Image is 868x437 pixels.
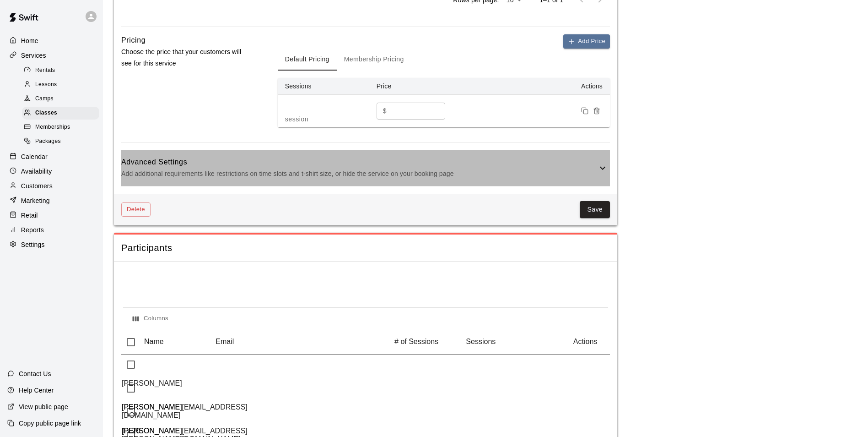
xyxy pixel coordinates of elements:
[369,78,461,95] th: Price
[22,135,103,149] a: Packages
[19,402,68,411] p: View public page
[22,107,99,120] div: Classes
[591,105,603,117] button: Remove price
[19,386,54,395] p: Help Center
[21,240,45,249] p: Settings
[121,202,151,217] button: Delete
[35,66,55,75] span: Rentals
[278,49,337,71] button: Default Pricing
[21,167,52,176] p: Availability
[121,156,597,168] h6: Advanced Settings
[383,106,387,116] p: $
[19,369,51,378] p: Contact Us
[144,329,216,355] div: Name
[22,78,99,91] div: Lessons
[337,49,411,71] button: Membership Pricing
[21,51,46,60] p: Services
[461,78,610,95] th: Actions
[7,49,96,62] a: Services
[563,34,610,49] button: Add Price
[121,168,597,180] p: Add additional requirements like restrictions on time slots and t-shirt size, or hide the service...
[22,92,103,106] a: Camps
[35,109,57,118] span: Classes
[21,181,53,191] p: Customers
[21,196,50,205] p: Marketing
[22,135,99,148] div: Packages
[121,34,146,46] h6: Pricing
[22,121,99,134] div: Memberships
[573,329,609,355] div: Actions
[19,419,81,428] p: Copy public page link
[466,329,573,355] div: Sessions
[285,115,362,124] p: session
[22,64,99,77] div: Rentals
[7,194,96,208] a: Marketing
[130,311,171,326] button: Select columns
[7,223,96,237] a: Reports
[7,238,96,251] a: Settings
[22,77,103,92] a: Lessons
[22,106,103,120] a: Classes
[216,329,394,355] div: Email
[21,225,44,235] p: Reports
[580,201,610,218] button: Save
[121,46,248,69] p: Choose the price that your customers will see for this service
[35,137,61,146] span: Packages
[7,150,96,164] a: Calendar
[121,242,610,254] span: Participants
[394,329,466,355] div: # of Sessions
[35,80,57,89] span: Lessons
[278,78,369,95] th: Sessions
[7,34,96,48] a: Home
[7,164,96,178] a: Availability
[35,123,70,132] span: Memberships
[22,63,103,77] a: Rentals
[21,211,38,220] p: Retail
[7,208,96,222] a: Retail
[7,179,96,193] a: Customers
[35,94,54,104] span: Camps
[121,150,610,186] div: Advanced SettingsAdd additional requirements like restrictions on time slots and t-shirt size, or...
[579,105,591,117] button: Duplicate price
[21,36,38,45] p: Home
[21,152,48,161] p: Calendar
[22,120,103,135] a: Memberships
[22,93,99,105] div: Camps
